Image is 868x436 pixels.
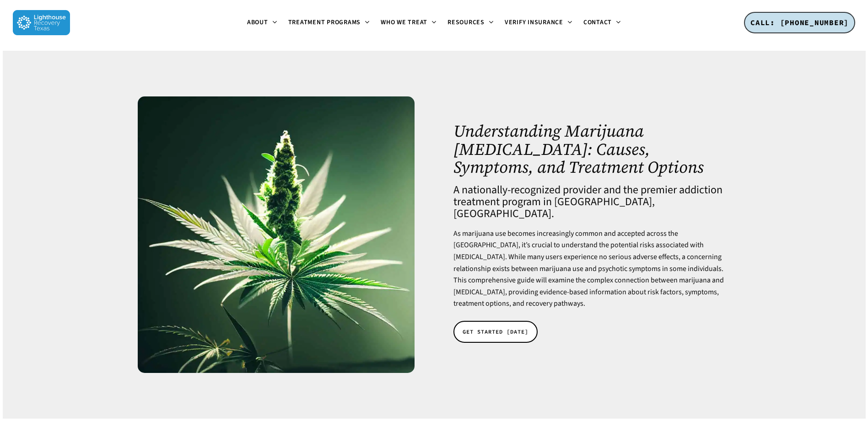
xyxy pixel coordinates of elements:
a: Who We Treat [375,19,442,27]
span: As marijuana use becomes increasingly common and accepted across the [GEOGRAPHIC_DATA], it’s cruc... [453,229,724,309]
a: Resources [442,19,499,27]
img: marijuana or cannabis leaf close up [138,96,415,373]
span: Resources [447,18,485,27]
a: Treatment Programs [283,19,376,27]
span: About [247,18,268,27]
img: Lighthouse Recovery Texas [13,10,70,35]
span: GET STARTED [DATE] [463,327,528,336]
a: GET STARTED [DATE] [453,321,538,343]
span: Contact [583,18,612,27]
h1: Understanding Marijuana [MEDICAL_DATA]: Causes, Symptoms, and Treatment Options [453,122,730,176]
a: CALL: [PHONE_NUMBER] [744,12,855,34]
h4: A nationally-recognized provider and the premier addiction treatment program in [GEOGRAPHIC_DATA]... [453,184,730,220]
a: About [242,19,283,27]
span: Treatment Programs [288,18,361,27]
span: Who We Treat [381,18,427,27]
a: Contact [578,19,626,27]
a: Verify Insurance [499,19,578,27]
span: CALL: [PHONE_NUMBER] [750,18,849,27]
span: Verify Insurance [505,18,563,27]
